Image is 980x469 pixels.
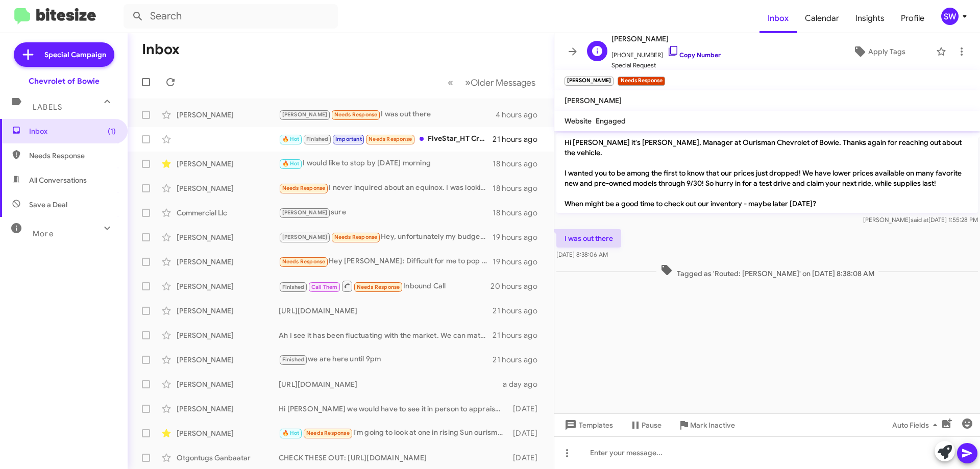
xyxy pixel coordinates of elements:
[621,416,670,434] button: Pause
[177,281,279,291] div: [PERSON_NAME]
[554,416,621,434] button: Templates
[177,404,279,414] div: [PERSON_NAME]
[565,77,614,86] small: [PERSON_NAME]
[334,234,378,240] span: Needs Response
[282,356,305,363] span: Finished
[282,430,300,436] span: 🔥 Hot
[493,330,546,340] div: 21 hours ago
[311,284,338,290] span: Call Them
[108,126,116,136] span: (1)
[493,306,546,316] div: 21 hours ago
[177,208,279,218] div: Commercial Llc
[493,257,546,267] div: 19 hours ago
[493,232,546,242] div: 19 hours ago
[177,306,279,316] div: [PERSON_NAME]
[491,281,546,291] div: 20 hours ago
[611,60,721,70] span: Special Request
[279,306,493,316] div: [URL][DOMAIN_NAME]
[357,284,400,290] span: Needs Response
[29,151,116,161] span: Needs Response
[847,4,893,33] a: Insights
[279,330,493,340] div: Ah I see it has been fluctuating with the market. We can match the price you saw, and probably do...
[493,134,546,144] div: 21 hours ago
[279,133,493,145] div: FiveStar_HT Crn [DATE] $3.8 +0.25 Crn [DATE] $3.8 +0.25 Bns [DATE] $9.49 -12.0 Bns [DATE] $9.49 -...
[465,76,471,89] span: »
[442,72,459,93] button: Previous
[177,159,279,169] div: [PERSON_NAME]
[279,207,493,218] div: sure
[279,280,491,292] div: Inbound Call
[893,4,933,33] a: Profile
[493,355,546,365] div: 21 hours ago
[503,379,546,389] div: a day ago
[759,4,797,33] a: Inbox
[493,208,546,218] div: 18 hours ago
[177,110,279,120] div: [PERSON_NAME]
[670,416,743,434] button: Mark Inactive
[282,234,328,240] span: [PERSON_NAME]
[33,229,54,238] span: More
[279,354,493,365] div: we are here until 9pm
[496,110,546,120] div: 4 hours ago
[611,33,721,45] span: [PERSON_NAME]
[892,416,941,434] span: Auto Fields
[29,200,67,210] span: Save a Deal
[556,251,608,258] span: [DATE] 8:38:06 AM
[471,77,535,88] span: Older Messages
[177,257,279,267] div: [PERSON_NAME]
[556,133,978,213] p: Hi [PERSON_NAME] it's [PERSON_NAME], Manager at Ourisman Chevrolet of Bowie. Thanks again for rea...
[279,158,493,169] div: I would like to stop by [DATE] morning
[334,111,378,118] span: Needs Response
[306,430,350,436] span: Needs Response
[282,160,300,167] span: 🔥 Hot
[611,45,721,60] span: [PHONE_NUMBER]
[448,76,453,89] span: «
[177,355,279,365] div: [PERSON_NAME]
[667,51,721,59] a: Copy Number
[941,8,959,25] div: SW
[493,183,546,193] div: 18 hours ago
[124,4,338,29] input: Search
[369,136,412,142] span: Needs Response
[279,231,493,243] div: Hey, unfortunately my budget is $34500 max.
[177,232,279,242] div: [PERSON_NAME]
[442,72,542,93] nav: Page navigation example
[177,183,279,193] div: [PERSON_NAME]
[14,42,114,67] a: Special Campaign
[565,116,592,126] span: Website
[282,185,326,191] span: Needs Response
[508,453,546,463] div: [DATE]
[177,379,279,389] div: [PERSON_NAME]
[508,404,546,414] div: [DATE]
[642,416,661,434] span: Pause
[826,42,931,61] button: Apply Tags
[282,209,328,216] span: [PERSON_NAME]
[177,330,279,340] div: [PERSON_NAME]
[933,8,969,25] button: SW
[282,258,326,265] span: Needs Response
[177,453,279,463] div: Otgontugs Ganbaatar
[44,50,106,60] span: Special Campaign
[279,453,508,463] div: CHECK THESE OUT: [URL][DOMAIN_NAME]
[177,428,279,438] div: [PERSON_NAME]
[508,428,546,438] div: [DATE]
[868,42,905,61] span: Apply Tags
[863,216,978,224] span: [PERSON_NAME] [DATE] 1:55:28 PM
[656,264,878,279] span: Tagged as 'Routed: [PERSON_NAME]' on [DATE] 8:38:08 AM
[29,126,116,136] span: Inbox
[797,4,847,33] a: Calendar
[279,404,508,414] div: Hi [PERSON_NAME] we would have to see it in person to appraise it, are you able to stop by [DATE]
[884,416,949,434] button: Auto Fields
[690,416,735,434] span: Mark Inactive
[493,159,546,169] div: 18 hours ago
[282,136,300,142] span: 🔥 Hot
[29,175,87,185] span: All Conversations
[33,103,62,112] span: Labels
[142,41,180,58] h1: Inbox
[29,76,100,86] div: Chevrolet of Bowie
[556,229,621,248] p: I was out there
